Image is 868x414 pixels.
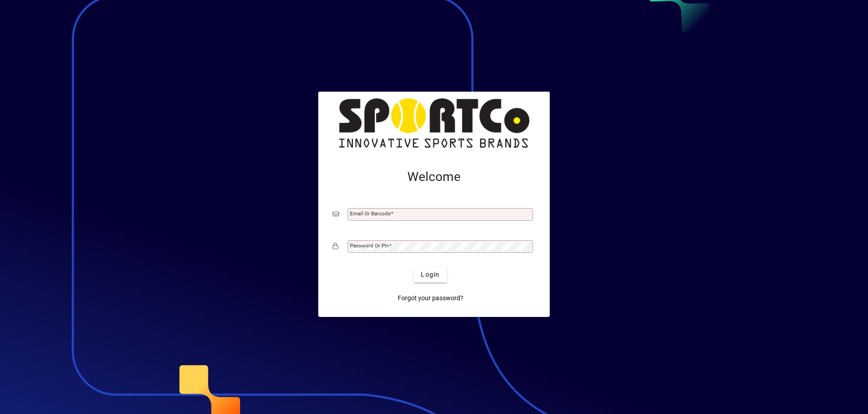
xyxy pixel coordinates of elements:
[398,293,463,303] span: Forgot your password?
[421,270,439,279] span: Login
[394,290,467,306] a: Forgot your password?
[350,210,391,217] mat-label: Email or Barcode
[333,169,535,185] h2: Welcome
[414,266,447,283] button: Login
[350,242,389,249] mat-label: Password or Pin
